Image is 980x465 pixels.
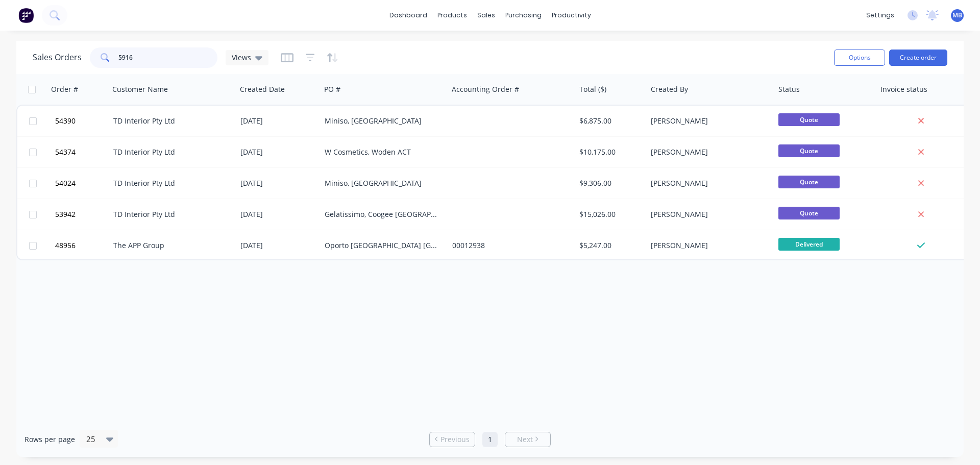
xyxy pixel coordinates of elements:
[52,137,113,167] button: 54374
[778,207,840,219] span: Quote
[880,84,927,94] div: Invoice status
[55,178,76,188] span: 54024
[452,240,485,250] a: 00012938
[52,106,113,136] button: 54390
[33,53,82,62] h1: Sales Orders
[579,116,640,126] div: $6,875.00
[118,47,218,68] input: Search...
[778,238,840,251] span: Delivered
[325,178,438,188] div: Miniso, [GEOGRAPHIC_DATA]
[547,8,596,23] div: productivity
[579,209,640,219] div: $15,026.00
[651,147,764,157] div: [PERSON_NAME]
[861,8,899,23] div: settings
[651,240,764,251] div: [PERSON_NAME]
[651,84,688,94] div: Created By
[55,116,76,126] span: 54390
[325,240,438,251] div: Oporto [GEOGRAPHIC_DATA] [GEOGRAPHIC_DATA]
[579,178,640,188] div: $9,306.00
[113,240,227,251] div: The APP Group
[579,240,640,251] div: $5,247.00
[240,116,316,126] div: [DATE]
[55,209,76,219] span: 53942
[778,84,800,94] div: Status
[24,434,75,445] span: Rows per page
[952,11,962,20] span: MB
[52,199,113,230] button: 53942
[472,8,500,23] div: sales
[517,434,533,445] span: Next
[440,434,470,445] span: Previous
[432,8,472,23] div: products
[51,84,78,94] div: Order #
[240,178,316,188] div: [DATE]
[52,168,113,199] button: 54024
[325,147,438,157] div: W Cosmetics, Woden ACT
[112,84,168,94] div: Customer Name
[113,178,227,188] div: TD Interior Pty Ltd
[500,8,547,23] div: purchasing
[325,116,438,126] div: Miniso, [GEOGRAPHIC_DATA]
[52,230,113,261] button: 48956
[482,432,498,447] a: Page 1 is your current page
[778,176,840,188] span: Quote
[18,8,34,23] img: Factory
[113,209,227,219] div: TD Interior Pty Ltd
[55,147,76,157] span: 54374
[324,84,340,94] div: PO #
[889,50,947,66] button: Create order
[240,240,316,251] div: [DATE]
[834,50,885,66] button: Options
[325,209,438,219] div: Gelatissimo, Coogee [GEOGRAPHIC_DATA]
[452,84,519,94] div: Accounting Order #
[778,144,840,157] span: Quote
[240,84,285,94] div: Created Date
[232,52,251,63] span: Views
[579,84,606,94] div: Total ($)
[579,147,640,157] div: $10,175.00
[240,147,316,157] div: [DATE]
[113,147,227,157] div: TD Interior Pty Ltd
[651,178,764,188] div: [PERSON_NAME]
[240,209,316,219] div: [DATE]
[651,116,764,126] div: [PERSON_NAME]
[651,209,764,219] div: [PERSON_NAME]
[505,434,550,445] a: Next page
[430,434,475,445] a: Previous page
[425,432,555,447] ul: Pagination
[113,116,227,126] div: TD Interior Pty Ltd
[384,8,432,23] a: dashboard
[778,113,840,126] span: Quote
[55,240,76,251] span: 48956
